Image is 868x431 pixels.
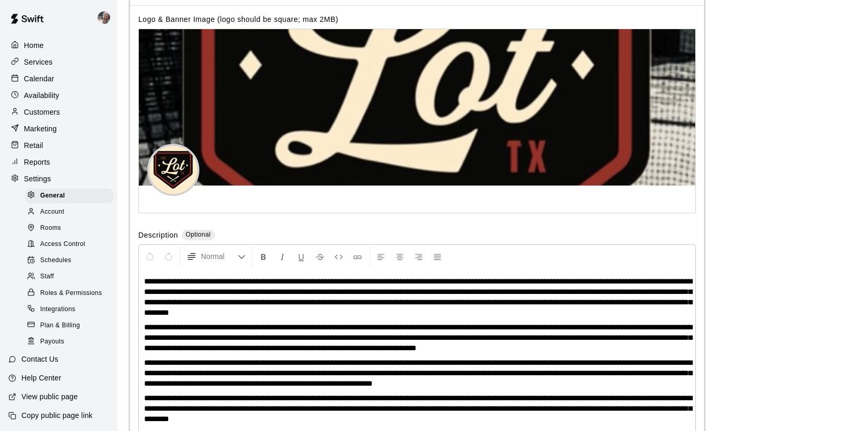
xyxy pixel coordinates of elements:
[410,247,427,266] button: Right Align
[40,337,64,347] span: Payouts
[25,253,113,268] div: Schedules
[138,15,338,23] label: Logo & Banner Image (logo should be square; max 2MB)
[201,251,237,262] span: Normal
[40,304,76,315] span: Integrations
[24,57,53,67] p: Services
[8,88,109,103] a: Availability
[24,140,43,151] p: Retail
[25,269,117,285] a: Staff
[372,247,390,266] button: Left Align
[40,321,80,331] span: Plan & Billing
[40,255,72,266] span: Schedules
[24,174,51,184] p: Settings
[349,247,366,266] button: Insert Link
[330,247,348,266] button: Insert Code
[25,286,113,301] div: Roles & Permissions
[8,138,109,153] a: Retail
[311,247,329,266] button: Format Strikethrough
[25,285,117,301] a: Roles & Permissions
[24,157,50,167] p: Reports
[40,191,65,201] span: General
[24,40,44,51] p: Home
[25,302,113,317] div: Integrations
[98,11,110,24] img: Trent Hadley
[186,231,211,238] span: Optional
[25,188,117,204] a: General
[292,247,310,266] button: Format Underline
[429,247,446,266] button: Justify Align
[96,7,117,28] div: Trent Hadley
[21,410,92,421] p: Copy public page link
[21,373,61,383] p: Help Center
[25,237,117,253] a: Access Control
[40,272,54,282] span: Staff
[141,247,159,266] button: Undo
[160,247,177,266] button: Redo
[40,223,61,233] span: Rooms
[8,104,109,120] a: Customers
[25,269,113,284] div: Staff
[8,71,109,87] a: Calendar
[25,221,113,236] div: Rooms
[25,220,117,237] a: Rooms
[25,301,117,317] a: Integrations
[25,253,117,269] a: Schedules
[25,237,113,252] div: Access Control
[8,121,109,137] a: Marketing
[21,354,58,364] p: Contact Us
[8,154,109,170] a: Reports
[24,124,57,134] p: Marketing
[255,247,272,266] button: Format Bold
[24,73,54,84] p: Calendar
[8,54,109,70] a: Services
[25,334,117,350] a: Payouts
[24,90,60,101] p: Availability
[25,318,113,333] div: Plan & Billing
[40,288,102,299] span: Roles & Permissions
[391,247,409,266] button: Center Align
[25,204,117,220] a: Account
[40,239,85,250] span: Access Control
[138,230,178,242] label: Description
[24,107,60,117] p: Customers
[274,247,291,266] button: Format Italics
[182,247,250,266] button: Formatting Options
[21,391,78,402] p: View public page
[25,205,113,219] div: Account
[25,335,113,349] div: Payouts
[40,207,64,217] span: Account
[8,171,109,187] a: Settings
[25,189,113,203] div: General
[8,38,109,53] a: Home
[25,317,117,334] a: Plan & Billing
